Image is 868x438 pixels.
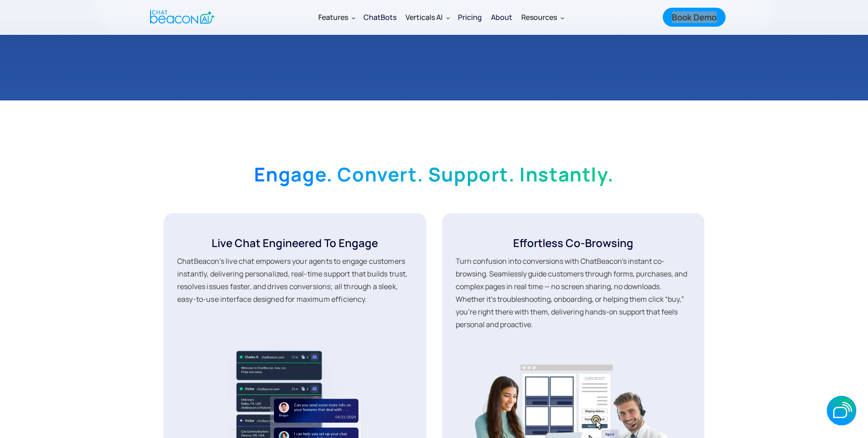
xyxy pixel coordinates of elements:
[363,11,396,24] div: ChatBots
[318,11,348,24] div: Features
[672,11,717,23] div: Book Demo
[456,236,691,250] div: Effortless Co-Browsing
[561,16,564,19] img: Dropdown
[401,6,453,28] div: Verticals AI
[456,255,691,331] p: Turn confusion into conversions with ChatBeacon’s instant co-browsing. Seamlessly guide customers...
[446,16,450,19] img: Dropdown
[453,5,486,29] a: Pricing
[458,11,482,24] div: Pricing
[406,11,443,24] div: Verticals AI
[486,5,517,29] a: About
[663,8,726,27] a: Book Demo
[491,11,512,24] div: About
[352,16,355,19] img: Dropdown
[254,161,614,187] strong: engage. convert. support. instantly.
[521,11,557,24] div: Resources
[177,236,413,250] div: Live Chat Engineered to Engage
[177,255,413,305] p: ChatBeacon’s live chat empowers your agents to engage customers instantly, delivering personalize...
[142,6,220,28] a: home
[517,6,568,28] div: Resources
[359,5,401,29] a: ChatBots
[314,6,359,28] div: Features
